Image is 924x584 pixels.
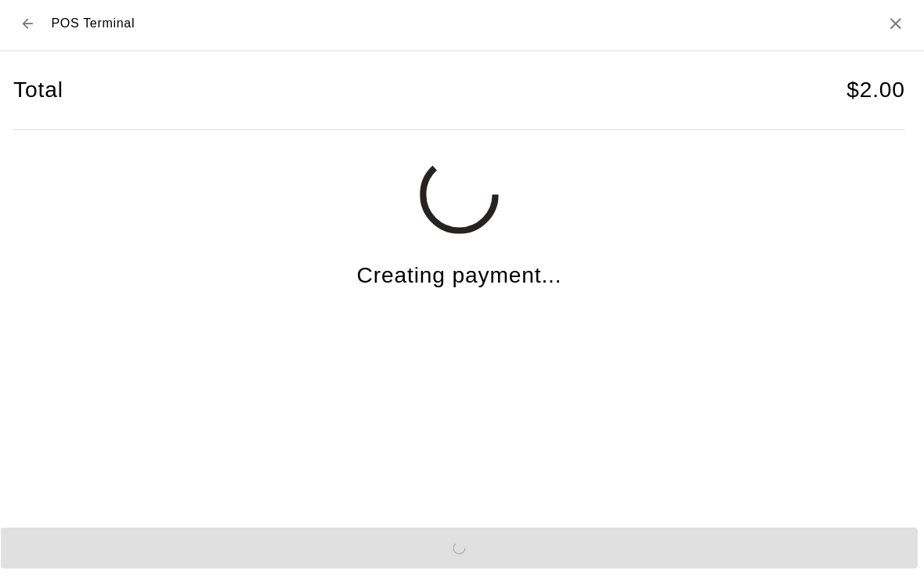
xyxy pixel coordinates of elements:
button: Back to checkout [19,13,47,41]
h4: Creating payment... [360,264,564,291]
h4: $ 2.00 [847,79,905,106]
button: Close [886,17,905,36]
div: POS Terminal [19,13,139,41]
h4: Total [19,79,68,106]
